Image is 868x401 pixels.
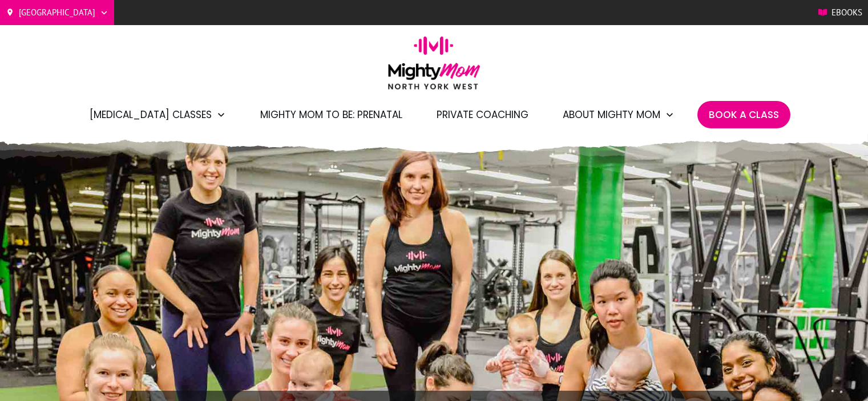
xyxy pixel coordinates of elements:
span: About Mighty Mom [563,105,660,124]
a: [GEOGRAPHIC_DATA] [6,4,108,21]
a: Private Coaching [437,105,528,124]
a: [MEDICAL_DATA] Classes [90,105,226,124]
a: Mighty Mom to Be: Prenatal [260,105,402,124]
span: Ebooks [831,4,862,21]
a: About Mighty Mom [563,105,675,124]
span: [MEDICAL_DATA] Classes [90,105,212,124]
a: Ebooks [818,4,862,21]
a: Book A Class [709,105,779,124]
span: [GEOGRAPHIC_DATA] [19,4,95,21]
